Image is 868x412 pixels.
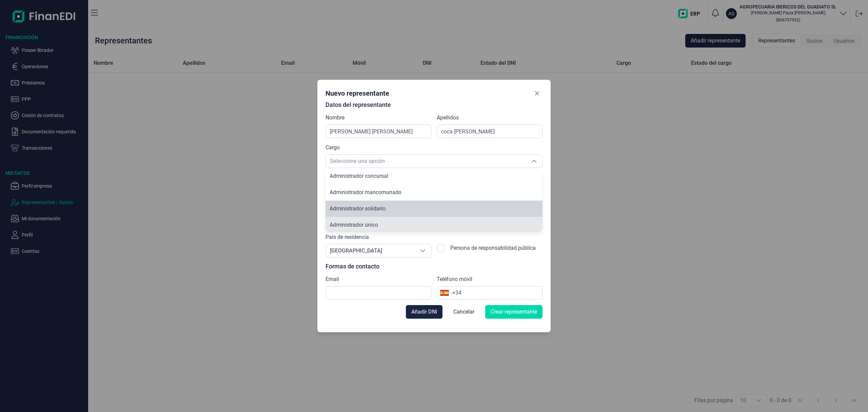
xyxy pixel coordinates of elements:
[532,88,542,99] button: Close
[491,308,537,316] span: Crear representante
[325,101,542,108] p: Datos del representante
[526,155,542,168] div: Seleccione una opción
[325,233,369,241] label: País de residencia
[437,114,459,122] label: Apellidos
[325,263,542,270] p: Formas de contacto
[325,184,542,201] li: Administrador mancomunado
[485,305,542,319] button: Crear representante
[330,173,388,179] span: Administrador concursal
[406,305,442,319] button: Añadir DNI
[326,244,415,257] span: [GEOGRAPHIC_DATA]
[330,189,401,195] span: Administrador mancomunado
[448,305,480,319] button: Cancelar
[415,244,431,257] div: Seleccione una opción
[450,244,536,258] label: Persona de responsabilidad pública
[325,275,339,283] label: Email
[453,308,474,316] span: Cancelar
[325,89,389,98] div: Nuevo representante
[325,114,344,122] label: Nombre
[325,201,542,217] li: Administrador solidario
[325,144,340,152] label: Cargo
[325,168,542,184] li: Administrador concursal
[330,222,378,228] span: Administrador único
[326,155,526,168] span: Seleccione una opción
[325,217,542,233] li: Administrador único
[437,275,472,283] label: Teléfono móvil
[411,308,437,316] span: Añadir DNI
[330,205,386,212] span: Administrador solidario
